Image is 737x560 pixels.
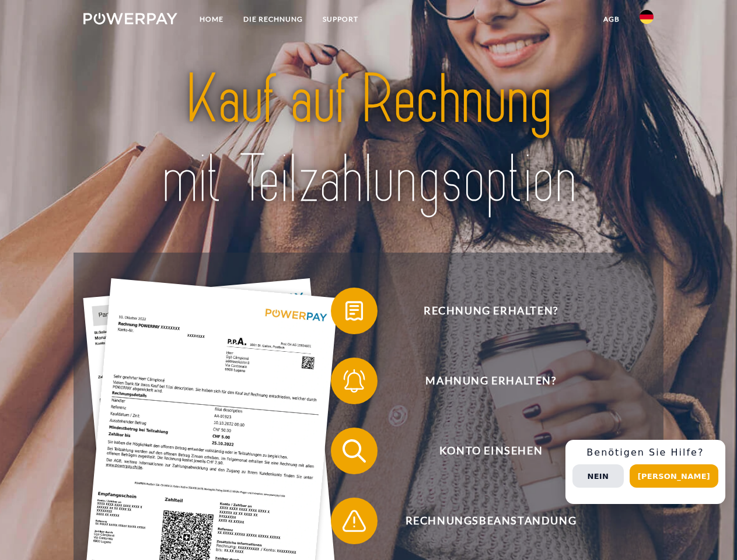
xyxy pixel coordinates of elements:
img: qb_warning.svg [340,506,369,535]
button: Mahnung erhalten? [331,358,634,404]
a: DIE RECHNUNG [233,9,313,30]
img: qb_bell.svg [340,366,369,395]
button: Rechnungsbeanstandung [331,498,634,544]
img: logo-powerpay-white.svg [83,13,177,24]
button: [PERSON_NAME] [630,464,718,488]
div: Schnellhilfe [565,440,725,504]
a: SUPPORT [313,9,368,30]
span: Rechnung erhalten? [348,288,634,334]
img: qb_search.svg [340,436,369,466]
a: agb [593,9,630,30]
h3: Benötigen Sie Hilfe? [572,447,718,459]
span: Rechnungsbeanstandung [348,498,634,544]
img: de [640,10,654,24]
span: Mahnung erhalten? [348,358,634,404]
button: Konto einsehen [331,428,634,474]
button: Nein [572,464,624,488]
a: Home [190,9,233,30]
img: qb_bill.svg [340,296,369,325]
span: Konto einsehen [348,428,634,474]
img: title-powerpay_de.svg [111,56,626,223]
button: Rechnung erhalten? [331,288,634,334]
